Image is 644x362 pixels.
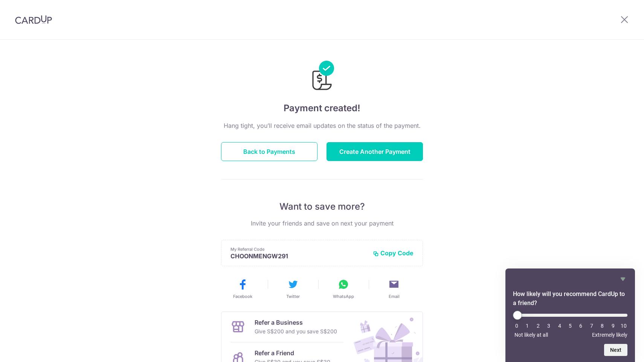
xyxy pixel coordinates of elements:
[286,293,300,299] span: Twitter
[321,278,366,299] button: WhatsApp
[523,323,531,329] li: 1
[221,219,423,228] p: Invite your friends and save on next your payment
[372,278,416,299] button: Email
[255,318,337,327] p: Refer a Business
[233,293,252,299] span: Facebook
[327,142,423,161] button: Create Another Payment
[556,323,563,329] li: 4
[620,323,627,329] li: 10
[333,293,354,299] span: WhatsApp
[592,332,627,338] span: Extremely likely
[220,278,265,299] button: Facebook
[230,252,367,260] p: CHOONMENGW291
[255,327,337,336] p: Give S$200 and you save S$200
[604,344,627,356] button: Next question
[221,101,423,115] h4: Payment created!
[534,323,542,329] li: 2
[513,323,520,329] li: 0
[221,121,423,130] p: Hang tight, you’ll receive email updates on the status of the payment.
[609,323,617,329] li: 9
[15,15,52,24] img: CardUp
[373,249,414,257] button: Copy Code
[230,246,367,252] p: My Referral Code
[545,323,552,329] li: 3
[577,323,584,329] li: 6
[221,142,317,161] button: Back to Payments
[513,275,627,356] div: How likely will you recommend CardUp to a friend? Select an option from 0 to 10, with 0 being Not...
[389,293,400,299] span: Email
[598,323,606,329] li: 8
[255,348,330,357] p: Refer a Friend
[513,311,627,338] div: How likely will you recommend CardUp to a friend? Select an option from 0 to 10, with 0 being Not...
[271,278,315,299] button: Twitter
[618,275,627,284] button: Hide survey
[588,323,595,329] li: 7
[513,290,627,308] h2: How likely will you recommend CardUp to a friend? Select an option from 0 to 10, with 0 being Not...
[566,323,574,329] li: 5
[221,201,423,213] p: Want to save more?
[310,61,334,92] img: Payments
[514,332,548,338] span: Not likely at all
